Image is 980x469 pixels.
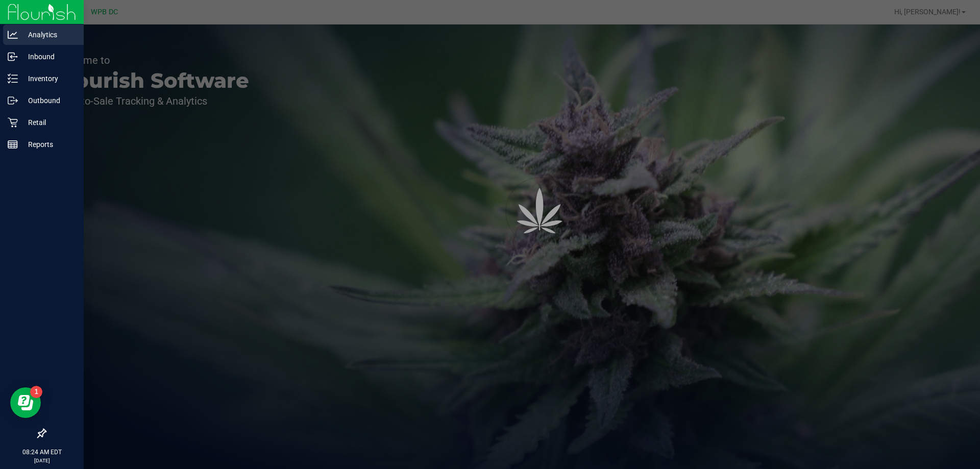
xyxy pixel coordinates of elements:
[8,95,18,106] inline-svg: Outbound
[18,116,79,129] p: Retail
[8,30,18,40] inline-svg: Analytics
[8,73,18,84] inline-svg: Inventory
[18,138,79,151] p: Reports
[18,94,79,107] p: Outbound
[5,457,79,464] p: [DATE]
[18,29,79,41] p: Analytics
[30,386,42,398] iframe: Resource center unread badge
[8,52,18,62] inline-svg: Inbound
[8,117,18,128] inline-svg: Retail
[18,72,79,85] p: Inventory
[18,51,79,63] p: Inbound
[5,448,79,457] p: 08:24 AM EDT
[10,387,41,418] iframe: Resource center
[8,139,18,150] inline-svg: Reports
